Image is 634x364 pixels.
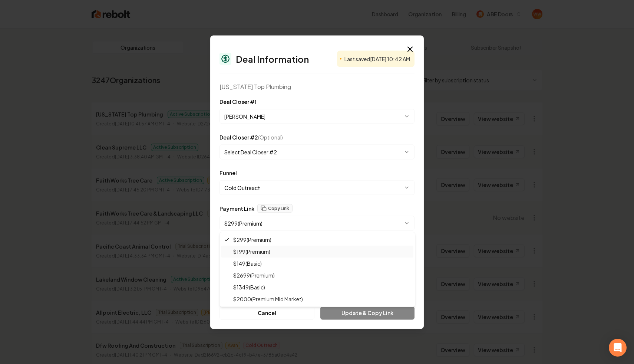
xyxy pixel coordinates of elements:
span: $ 2699 ( Premium ) [233,272,275,279]
span: $ 1349 ( Basic ) [233,283,265,291]
span: $ 149 ( Basic ) [233,260,262,267]
span: $ 199 ( Premium ) [233,248,270,255]
span: $ 2000 ( Premium Mid Market ) [233,295,303,303]
span: $ 299 ( Premium ) [233,236,271,243]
